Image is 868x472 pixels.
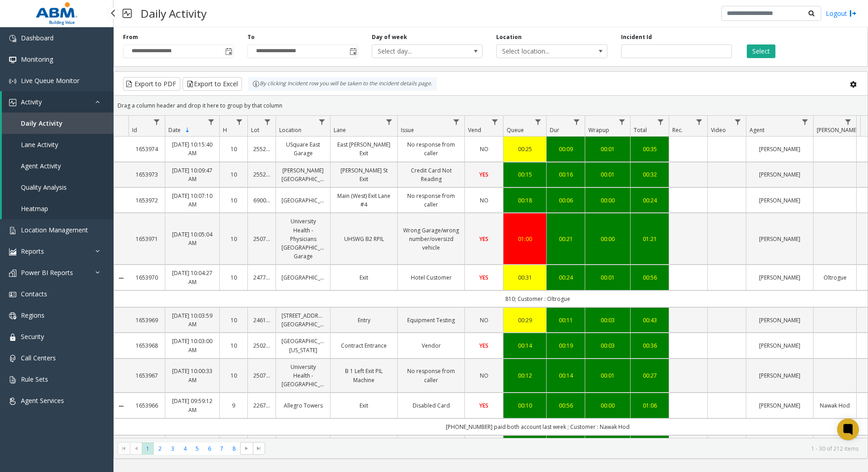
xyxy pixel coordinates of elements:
[552,371,579,380] a: 00:14
[171,367,214,384] a: [DATE] 10:00:33 AM
[552,316,579,324] div: 00:11
[509,196,541,205] div: 00:18
[403,226,459,252] a: Wrong Garage/wrong number/oversizd vehicle
[225,196,242,205] a: 10
[281,273,325,282] a: [GEOGRAPHIC_DATA]
[552,145,579,153] div: 00:09
[2,91,113,113] a: Activity
[480,145,488,153] span: NO
[21,204,48,213] span: Heatmap
[336,316,392,324] a: Entry
[470,371,498,380] a: NO
[21,354,56,362] span: Call Centers
[403,166,459,183] a: Credit Card Not Reading
[223,126,227,134] span: H
[636,145,663,153] a: 00:35
[171,192,214,209] a: [DATE] 10:07:10 AM
[223,45,233,58] span: Toggle popup
[826,9,857,18] a: Logout
[253,196,270,205] a: 69000276
[240,442,252,455] span: Go to the next page
[636,371,663,380] a: 00:27
[591,401,625,410] div: 00:00
[591,341,625,350] a: 00:03
[752,273,808,282] a: [PERSON_NAME]
[9,248,16,256] img: 'icon'
[136,2,211,25] h3: Daily Activity
[334,126,346,134] span: Lane
[9,355,16,362] img: 'icon'
[225,170,242,179] a: 10
[552,341,579,350] a: 00:19
[21,332,44,341] span: Security
[403,192,459,209] a: No response from caller
[750,126,764,134] span: Agent
[316,116,328,128] a: Location Filter Menu
[123,2,132,25] img: pageIcon
[134,316,159,324] a: 1653969
[247,33,255,41] label: To
[261,116,274,128] a: Lot Filter Menu
[336,192,392,209] a: Main (West) Exit Lane #4
[636,170,663,179] a: 00:32
[134,273,159,282] a: 1653970
[114,403,128,410] a: Collapse Details
[9,398,16,405] img: 'icon'
[693,116,705,128] a: Rec. Filter Menu
[151,116,163,128] a: Id Filter Menu
[636,235,663,243] div: 01:21
[171,140,214,157] a: [DATE] 10:15:40 AM
[591,371,625,380] a: 00:01
[253,273,270,282] a: 24770009
[9,312,16,320] img: 'icon'
[636,196,663,205] a: 00:24
[21,396,64,405] span: Agent Services
[552,235,579,243] a: 00:21
[403,401,459,410] a: Disabled Card
[752,401,808,410] a: [PERSON_NAME]
[216,442,228,455] span: Page 7
[470,170,498,179] a: YES
[225,235,242,243] a: 10
[817,126,858,134] span: [PERSON_NAME]
[480,316,488,324] span: NO
[21,226,88,234] span: Location Management
[509,273,541,282] a: 00:31
[253,442,265,455] span: Go to the last page
[336,341,392,350] a: Contract Entrance
[171,397,214,414] a: [DATE] 09:59:12 AM
[509,341,541,350] a: 00:14
[752,341,808,350] a: [PERSON_NAME]
[470,273,498,282] a: YES
[182,77,242,91] button: Export to Excel
[552,273,579,282] a: 00:24
[336,235,392,243] a: UHSWG B2 RPIL
[281,401,325,410] a: Allegro Towers
[279,126,301,134] span: Location
[21,268,73,277] span: Power BI Reports
[21,247,44,256] span: Reports
[251,126,259,134] span: Lot
[509,235,541,243] div: 01:00
[496,33,522,41] label: Location
[636,401,663,410] div: 01:06
[509,371,541,380] div: 00:12
[9,291,16,298] img: 'icon'
[9,56,16,64] img: 'icon'
[225,145,242,153] a: 10
[550,126,559,134] span: Dur
[21,375,48,383] span: Rule Sets
[225,341,242,350] a: 10
[480,197,488,204] span: NO
[480,372,488,379] span: NO
[191,442,203,455] span: Page 5
[621,33,652,41] label: Incident Id
[489,116,501,128] a: Vend Filter Menu
[571,116,583,128] a: Dur Filter Menu
[123,33,138,41] label: From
